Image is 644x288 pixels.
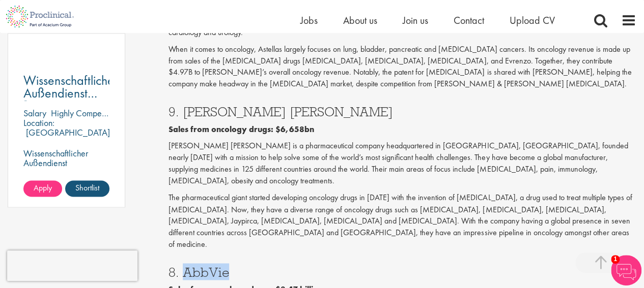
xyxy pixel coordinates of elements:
span: 1 [611,255,620,264]
p: [PERSON_NAME] [PERSON_NAME] is a pharmaceutical company headquartered in [GEOGRAPHIC_DATA], [GEOG... [169,140,636,186]
a: About us [343,14,377,27]
span: Salary [23,107,46,119]
img: Chatbot [611,255,641,285]
span: Location: [23,117,54,129]
p: When it comes to oncology, Astellas largely focuses on lung, bladder, pancreatic and [MEDICAL_DAT... [169,44,636,90]
b: Sales from oncology drugs: $6,658bn [169,124,314,135]
a: Wissenschaftlicher Außendienst [GEOGRAPHIC_DATA] [23,74,109,100]
a: Jobs [300,14,318,27]
span: Wissenschaftlicher Außendienst [GEOGRAPHIC_DATA] [23,72,146,114]
span: Apply [34,182,52,193]
a: Upload CV [510,14,555,27]
a: Shortlist [65,180,109,197]
a: Contact [454,14,484,27]
p: Wissenschaftlicher Außendienst [GEOGRAPHIC_DATA] [23,148,109,177]
a: Apply [23,180,62,197]
p: Highly Competitive [51,107,119,119]
h3: 9. [PERSON_NAME] [PERSON_NAME] [169,105,636,118]
p: The pharmaceutical giant started developing oncology drugs in [DATE] with the invention of [MEDIC... [169,192,636,250]
iframe: reCAPTCHA [7,250,137,281]
p: [GEOGRAPHIC_DATA], [GEOGRAPHIC_DATA] [23,126,113,148]
h3: 8. AbbVie [169,265,636,278]
a: Join us [403,14,428,27]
